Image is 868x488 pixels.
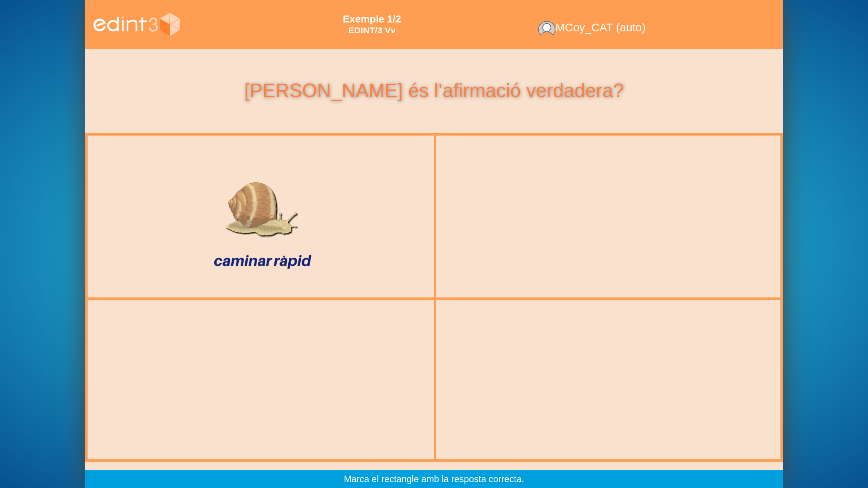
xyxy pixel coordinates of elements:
img: logo_edint3_num_blanco.svg [90,5,183,44]
div: item: 3VvE1 [325,13,401,36]
span: 1/2 [387,13,401,25]
div: Marca el rectangle amb la resposta correcta. [85,470,783,488]
div: [PERSON_NAME] és l’afirmació verdadera? [85,81,783,101]
span: Exemple [343,13,384,25]
div: Person that is taken the test [538,21,646,36]
div: item: 3VvE1 [343,25,401,36]
img: alumnogenerico.svg [538,21,555,36]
